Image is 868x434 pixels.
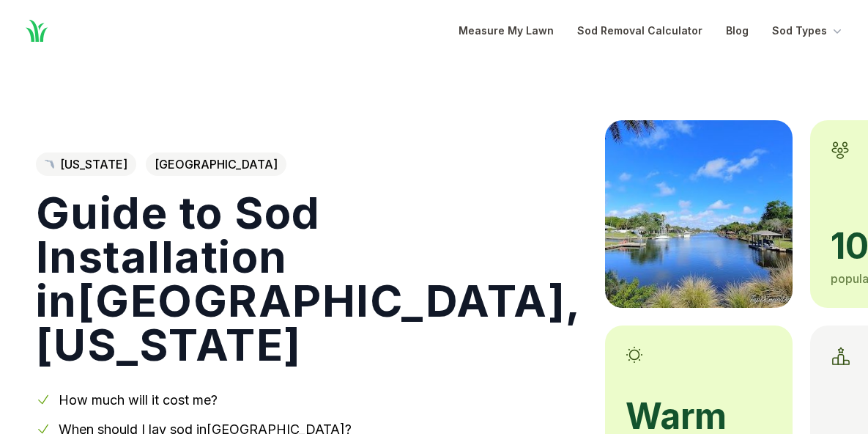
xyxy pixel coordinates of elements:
[59,392,218,408] a: How much will it cost me?
[146,152,286,176] span: [GEOGRAPHIC_DATA]
[36,152,136,176] a: [US_STATE]
[45,160,54,169] img: Florida state outline
[605,120,793,308] img: A picture of Palm Coast
[36,191,582,367] h1: Guide to Sod Installation in [GEOGRAPHIC_DATA] , [US_STATE]
[577,22,702,40] a: Sod Removal Calculator
[772,22,845,40] button: Sod Types
[459,22,554,40] a: Measure My Lawn
[726,22,749,40] a: Blog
